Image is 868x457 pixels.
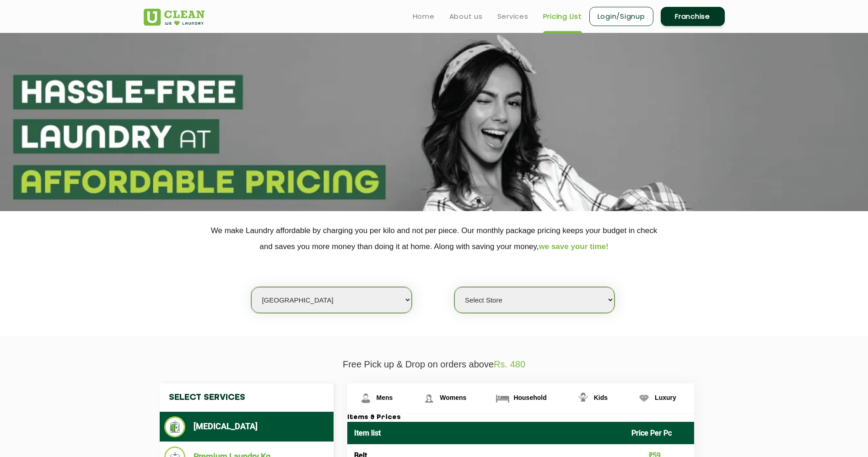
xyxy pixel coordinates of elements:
img: Luxury [636,390,652,406]
img: Kids [575,390,591,406]
h3: Items & Prices [347,414,694,422]
img: UClean Laundry and Dry Cleaning [144,9,205,26]
span: Household [513,394,546,401]
img: Womens [421,390,437,406]
img: Mens [358,390,374,406]
a: Services [497,11,528,22]
span: Womens [440,394,466,401]
li: [MEDICAL_DATA] [164,416,329,437]
a: About us [449,11,483,22]
a: Pricing List [543,11,582,22]
span: we save your time! [539,242,609,251]
p: Free Pick up & Drop on orders above [144,359,725,370]
span: Kids [594,394,608,401]
a: Home [413,11,435,22]
th: Item list [347,422,625,444]
img: Household [495,390,511,406]
h4: Select Services [160,383,334,412]
span: Luxury [655,394,676,401]
span: Mens [377,394,393,401]
a: Login/Signup [589,7,653,26]
span: Rs. 480 [494,359,525,369]
a: Franchise [661,7,725,26]
th: Price Per Pc [625,422,694,444]
img: Dry Cleaning [164,416,186,437]
p: We make Laundry affordable by charging you per kilo and not per piece. Our monthly package pricin... [144,223,725,255]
